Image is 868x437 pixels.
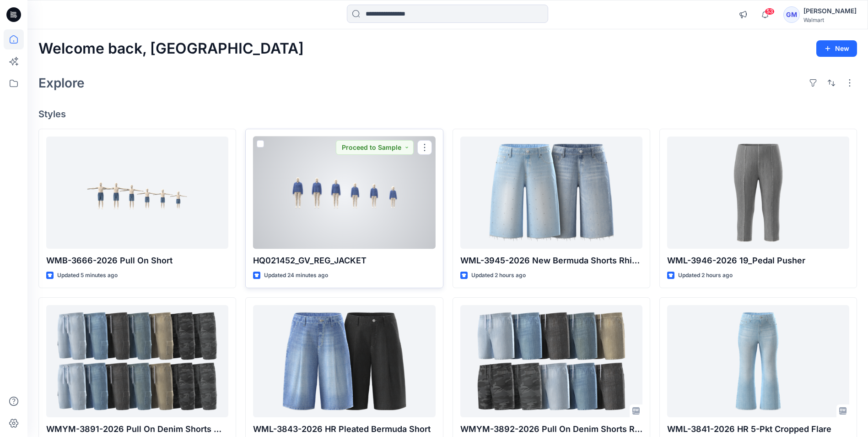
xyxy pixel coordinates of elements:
[253,423,435,436] p: WML-3843-2026 HR Pleated Bermuda Short
[264,271,328,280] p: Updated 24 minutes ago
[460,305,642,417] a: WMYM-3892-2026 Pull On Denim Shorts Regular
[46,423,228,436] p: WMYM-3891-2026 Pull On Denim Shorts Workwear
[46,254,228,267] p: WMB-3666-2026 Pull On Short
[46,305,228,417] a: WMYM-3891-2026 Pull On Denim Shorts Workwear
[783,6,800,23] div: GM
[253,254,435,267] p: HQ021452_GV_REG_JACKET
[253,137,435,249] a: HQ021452_GV_REG_JACKET
[471,271,526,280] p: Updated 2 hours ago
[38,76,85,90] h2: Explore
[803,16,857,23] div: Walmart
[667,305,849,417] a: WML-3841-2026 HR 5-Pkt Cropped Flare
[678,271,733,280] p: Updated 2 hours ago
[803,5,857,16] div: [PERSON_NAME]
[460,423,642,436] p: WMYM-3892-2026 Pull On Denim Shorts Regular
[816,40,857,57] button: New
[667,254,849,267] p: WML-3946-2026 19_Pedal Pusher
[460,254,642,267] p: WML-3945-2026 New Bermuda Shorts Rhine Stones
[253,305,435,417] a: WML-3843-2026 HR Pleated Bermuda Short
[46,137,228,249] a: WMB-3666-2026 Pull On Short
[667,137,849,249] a: WML-3946-2026 19_Pedal Pusher
[38,40,304,57] h2: Welcome back, [GEOGRAPHIC_DATA]
[667,423,849,436] p: WML-3841-2026 HR 5-Pkt Cropped Flare
[57,271,118,280] p: Updated 5 minutes ago
[765,8,775,15] span: 53
[460,137,642,249] a: WML-3945-2026 New Bermuda Shorts Rhine Stones
[38,109,857,120] h4: Styles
